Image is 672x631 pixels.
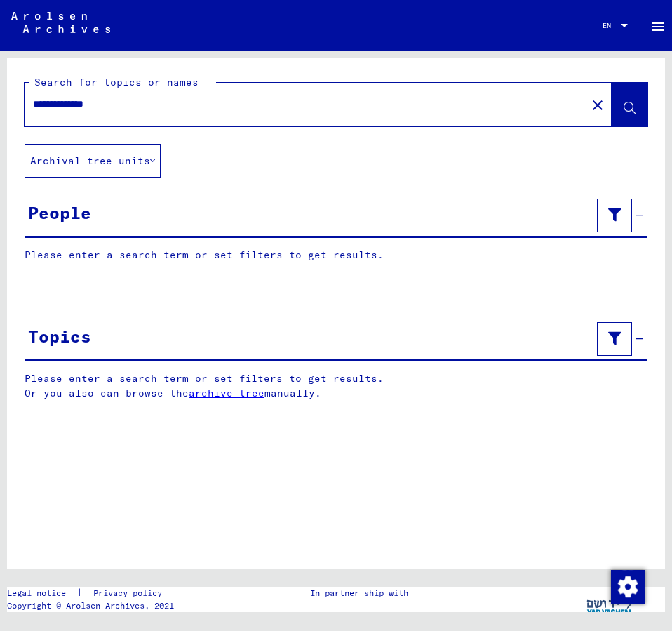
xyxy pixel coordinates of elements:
[589,97,606,114] mat-icon: close
[34,76,199,88] mat-label: Search for topics or names
[310,587,408,599] p: In partner ship with
[7,587,77,599] a: Legal notice
[28,200,91,225] div: People
[644,11,672,39] button: Toggle sidenav
[611,570,645,604] img: Change consent
[584,91,612,119] button: Clear
[7,599,179,612] p: Copyright © Arolsen Archives, 2021
[610,569,644,603] div: Change consent
[82,587,179,599] a: Privacy policy
[584,587,636,622] img: yv_logo.png
[189,387,264,399] a: archive tree
[7,587,179,599] div: |
[650,18,666,35] mat-icon: Side nav toggle icon
[25,144,161,178] button: Archival tree units
[28,324,91,349] div: Topics
[603,22,618,29] span: EN
[25,371,647,401] p: Please enter a search term or set filters to get results. Or you also can browse the manually.
[25,248,647,263] p: Please enter a search term or set filters to get results.
[11,12,110,33] img: Arolsen_neg.svg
